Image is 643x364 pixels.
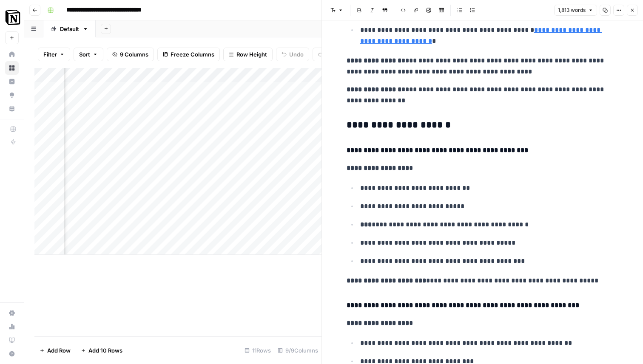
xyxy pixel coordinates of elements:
button: Add Row [34,344,76,357]
button: Filter [38,48,70,61]
span: 9 Columns [120,50,148,59]
button: 9 Columns [107,48,154,61]
a: Opportunities [5,88,19,102]
a: Home [5,48,19,61]
div: Default [60,25,79,33]
div: 11 Rows [241,344,274,357]
span: Add 10 Rows [88,346,122,355]
button: Row Height [223,48,273,61]
button: Undo [276,48,309,61]
button: Workspace: Notion [5,7,19,28]
button: Sort [74,48,103,61]
button: Freeze Columns [157,48,220,61]
a: Insights [5,75,19,88]
a: Default [43,20,96,37]
span: Add Row [47,346,71,355]
button: 1,813 words [554,5,597,16]
a: Browse [5,61,19,75]
span: Undo [289,50,304,59]
a: Usage [5,320,19,333]
span: Sort [79,50,90,59]
span: Row Height [236,50,267,59]
img: Notion Logo [5,10,20,25]
span: Filter [43,50,57,59]
button: Add 10 Rows [76,344,128,357]
a: Settings [5,306,19,320]
span: 1,813 words [558,6,586,14]
a: Your Data [5,102,19,116]
button: Help + Support [5,347,19,361]
div: 9/9 Columns [274,344,321,357]
span: Freeze Columns [171,50,214,59]
a: Learning Hub [5,333,19,347]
